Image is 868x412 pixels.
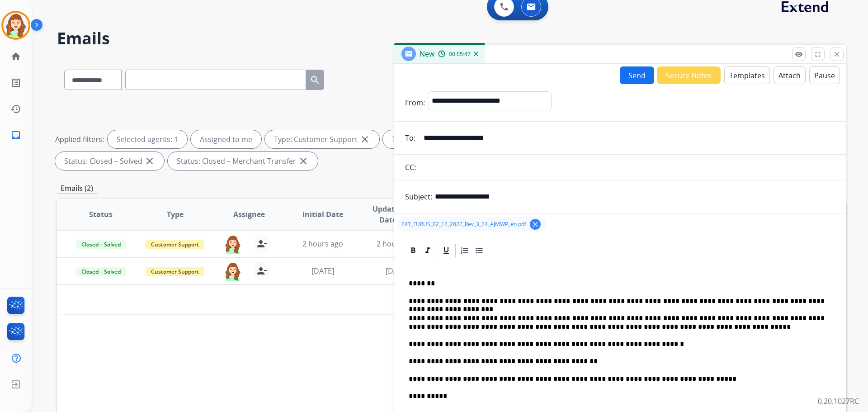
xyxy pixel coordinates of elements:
img: agent-avatar [224,235,242,254]
p: 0.20.1027RC [818,396,859,407]
span: EXT_FURUS_02_12_2022_Rev_3_24_AJMWP_en.pdf [401,221,526,228]
div: Type: Shipping Protection [383,130,501,148]
button: Send [620,66,654,84]
mat-icon: fullscreen [814,50,822,58]
mat-icon: inbox [10,130,21,141]
span: Updated Date [368,204,409,225]
span: Customer Support [146,240,204,249]
div: Bullet List [472,244,486,257]
p: To: [405,133,415,143]
p: Applied filters: [55,134,104,145]
span: 00:05:47 [449,51,471,58]
mat-icon: close [298,156,309,166]
span: Closed – Solved [76,267,126,276]
mat-icon: home [10,51,21,62]
h2: Emails [57,29,846,47]
div: Underline [439,244,453,257]
span: 2 hours ago [377,239,417,249]
button: Secure Notes [657,66,721,84]
mat-icon: list_alt [10,77,21,88]
span: Customer Support [146,267,204,276]
p: From: [405,97,425,108]
mat-icon: close [359,134,370,145]
mat-icon: history [10,104,21,114]
button: Templates [724,66,770,84]
p: CC: [405,162,416,173]
div: Type: Customer Support [265,130,379,148]
mat-icon: remove_red_eye [795,50,803,58]
mat-icon: person_remove [256,238,267,249]
div: Bold [406,244,420,257]
div: Assigned to me [191,130,261,148]
img: avatar [3,13,28,38]
span: Initial Date [302,209,343,220]
p: Subject: [405,191,432,202]
button: Attach [774,66,806,84]
div: Status: Closed – Merchant Transfer [168,152,318,170]
img: agent-avatar [224,262,242,281]
div: Status: Closed – Solved [55,152,164,170]
mat-icon: clear [531,220,539,228]
div: Ordered List [458,244,472,257]
span: New [420,49,434,59]
mat-icon: close [144,156,155,166]
button: Pause [809,66,840,84]
span: 2 hours ago [302,239,343,249]
span: Type [167,209,184,220]
span: [DATE] [311,266,334,276]
p: Emails (2) [57,183,97,194]
span: Assignee [233,209,265,220]
span: Status [89,209,113,220]
div: Italic [421,244,434,257]
mat-icon: close [833,50,841,58]
div: Selected agents: 1 [108,130,187,148]
mat-icon: search [310,75,321,85]
mat-icon: person_remove [256,265,267,276]
span: [DATE] [386,266,408,276]
span: Closed – Solved [76,240,126,249]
